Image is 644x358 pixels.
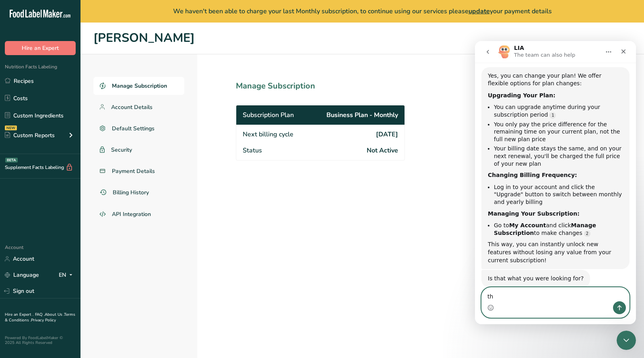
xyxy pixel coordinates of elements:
a: FAQ . [35,312,45,317]
a: About Us . [45,312,64,317]
a: Language [5,268,39,282]
div: Powered By FoodLabelMaker © 2025 All Rights Reserved [5,335,76,345]
span: API Integration [112,210,151,218]
span: Manage Subscription [112,82,167,90]
a: Privacy Policy [31,317,56,323]
h1: [PERSON_NAME] [93,29,631,47]
div: Custom Reports [5,131,55,140]
a: Payment Details [93,162,184,180]
span: [DATE] [376,130,398,139]
a: Account Details [93,98,184,116]
span: update [469,7,490,16]
div: EN [59,270,76,280]
a: Manage Subscription [93,77,184,95]
button: Hire an Expert [5,41,76,55]
span: Payment Details [112,167,155,175]
a: Default Settings [93,119,184,138]
a: Billing History [93,183,184,202]
span: Default Settings [112,124,155,133]
span: Subscription Plan [243,110,294,120]
span: We haven't been able to charge your last Monthly subscription, to continue using our services ple... [173,7,552,16]
span: Next billing cycle [243,130,293,139]
a: Terms & Conditions . [5,312,75,323]
a: Hire an Expert . [5,312,33,317]
span: Business Plan - Monthly [326,110,398,120]
span: Status [243,146,262,155]
a: Security [93,141,184,159]
span: Billing History [113,188,149,197]
iframe: Intercom live chat [475,41,636,324]
div: NEW [5,126,17,130]
span: Account Details [111,103,153,111]
span: Security [111,146,132,154]
a: API Integration [93,205,184,224]
span: Not Active [367,146,398,155]
div: BETA [5,158,18,163]
h1: Manage Subscription [236,80,440,92]
iframe: Intercom live chat [617,331,636,350]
